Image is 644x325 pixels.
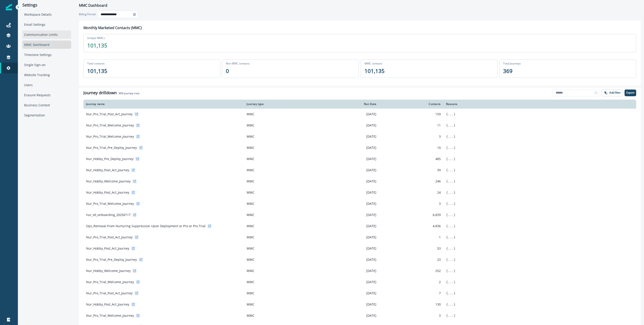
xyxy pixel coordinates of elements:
td: MMC [244,299,289,310]
button: ... [448,257,453,262]
td: 4,836 [379,220,443,232]
p: [DATE] [292,302,376,307]
p: nur_v0_onboarding_20250117 [86,213,131,217]
td: MMC [244,232,289,243]
td: MMC [244,276,289,288]
p: Billing Period: [79,12,96,16]
p: [DATE] [292,246,376,251]
td: MMC [244,243,289,254]
p: MMC contacts [364,62,382,66]
div: MMC Dashboard [22,41,71,49]
div: Workspace Details [22,10,71,19]
span: } [454,135,455,138]
td: MMC [244,165,289,176]
button: ... [448,302,453,307]
div: Journey type [247,102,264,106]
span: } [454,213,455,217]
span: { [446,213,448,217]
td: MMC [244,254,289,265]
span: } [454,247,455,250]
td: 2 [379,276,443,288]
p: [DATE] [292,280,376,284]
div: Timezone Settings [22,51,71,59]
p: Total Journeys [503,62,521,66]
p: Non MMC contacts [226,62,250,66]
div: Communication Limits [22,30,71,39]
td: 130 [379,299,443,310]
p: Nur_Hobby_Post_Act_Journey [86,168,129,172]
span: } [454,280,455,284]
p: [DATE] [292,112,376,116]
p: 101,135 [87,67,107,75]
button: ... [448,269,453,273]
span: { [446,191,448,194]
p: Nur_Hobby_Welcome_Journey [86,179,131,184]
span: { [446,135,448,138]
button: ... [448,224,453,228]
td: 6,839 [379,209,443,220]
p: [DATE] [292,134,376,139]
p: Nur_Pro_Trial_Welcome_Journey [86,280,134,284]
span: { [446,146,448,150]
td: MMC [244,109,289,120]
p: [DATE] [292,190,376,195]
td: 23 [379,254,443,265]
span: { [446,202,448,205]
button: ... [448,291,453,295]
p: Nur_Pro_Trial_Welcome_Journey [86,134,134,139]
button: ... [448,179,453,184]
div: Email Settings [22,20,71,29]
td: MMC [244,187,289,198]
div: Business Context [22,101,71,109]
button: ... [448,246,453,251]
td: MMC [244,288,289,299]
p: Ops_Removal From Nurturing Suppression Upon Deployment or Pro or Pro Trial [86,224,205,228]
span: } [454,157,455,161]
button: ... [448,190,453,195]
div: Erasure Requests [22,91,71,99]
p: [DATE] [292,168,376,172]
p: 0 [226,67,229,75]
span: { [446,124,448,127]
td: 10 [379,142,443,153]
td: 252 [379,265,443,276]
div: Segmentation [22,111,71,119]
p: 101,135 [87,41,107,49]
p: Export [626,91,634,94]
span: { [446,235,448,239]
td: 53 [379,243,443,254]
span: { [446,157,448,161]
p: [DATE] [292,235,376,239]
span: } [454,291,455,295]
span: { [446,303,448,306]
p: [DATE] [292,313,376,318]
p: Monthly Marketed Contacts (MMC) [83,25,636,30]
span: { [446,224,448,228]
span: { [446,269,448,273]
span: { [446,280,448,284]
span: { [446,180,448,183]
td: MMC [244,120,289,131]
td: MMC [244,131,289,142]
p: Nur_Pro_Trial_Post_Act_Journey [86,112,133,116]
p: Nur_Pro_Trial_Post_Act_Journey [86,291,133,295]
p: Nur_Pro_Trial_Pre_Deploy_Journey [86,145,137,150]
td: MMC [244,176,289,187]
div: Reasons [446,102,633,106]
td: MMC [244,220,289,232]
td: 39 [379,165,443,176]
p: Total contacts [87,62,105,66]
span: { [446,258,448,261]
span: { [446,168,448,172]
p: [DATE] [292,179,376,184]
div: Users [22,81,71,89]
p: Nur_Hobby_Pre_Deploy_Journey [86,157,133,161]
span: } [454,303,455,306]
h2: journey runs [119,92,140,95]
button: ... [448,201,453,206]
p: [DATE] [292,269,376,273]
td: MMC [244,209,289,220]
td: MMC [244,142,289,153]
button: ... [448,157,453,161]
p: Nur_Pro_Trial_Post_Act_Journey [86,235,133,239]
